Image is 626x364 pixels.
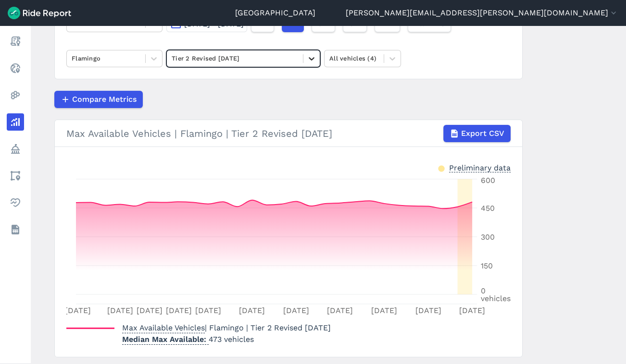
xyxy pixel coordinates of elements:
[7,221,24,238] a: Datasets
[459,306,485,315] tspan: [DATE]
[327,306,353,315] tspan: [DATE]
[166,306,192,315] tspan: [DATE]
[7,33,24,50] a: Report
[371,306,397,315] tspan: [DATE]
[7,113,24,131] a: Analyze
[7,60,24,77] a: Realtime
[283,306,309,315] tspan: [DATE]
[122,323,331,332] span: | Flamingo | Tier 2 Revised [DATE]
[239,306,265,315] tspan: [DATE]
[461,128,504,139] span: Export CSV
[7,86,24,104] a: Heatmaps
[8,7,71,19] img: Ride Report
[195,306,221,315] tspan: [DATE]
[54,91,143,108] button: Compare Metrics
[481,176,495,185] tspan: 600
[235,7,315,19] a: [GEOGRAPHIC_DATA]
[7,140,24,158] a: Policy
[481,232,495,242] tspan: 300
[481,204,495,213] tspan: 450
[449,162,511,172] div: Preliminary data
[443,125,511,142] button: Export CSV
[481,261,493,270] tspan: 150
[122,334,331,345] p: 473 vehicles
[72,94,137,105] span: Compare Metrics
[481,294,511,303] tspan: vehicles
[346,7,618,19] button: [PERSON_NAME][EMAIL_ADDRESS][PERSON_NAME][DOMAIN_NAME]
[137,306,163,315] tspan: [DATE]
[7,194,24,211] a: Health
[7,167,24,184] a: Areas
[66,125,511,142] div: Max Available Vehicles | Flamingo | Tier 2 Revised [DATE]
[65,306,91,315] tspan: [DATE]
[415,306,441,315] tspan: [DATE]
[122,320,205,333] span: Max Available Vehicles
[107,306,133,315] tspan: [DATE]
[122,332,209,345] span: Median Max Available
[481,286,486,295] tspan: 0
